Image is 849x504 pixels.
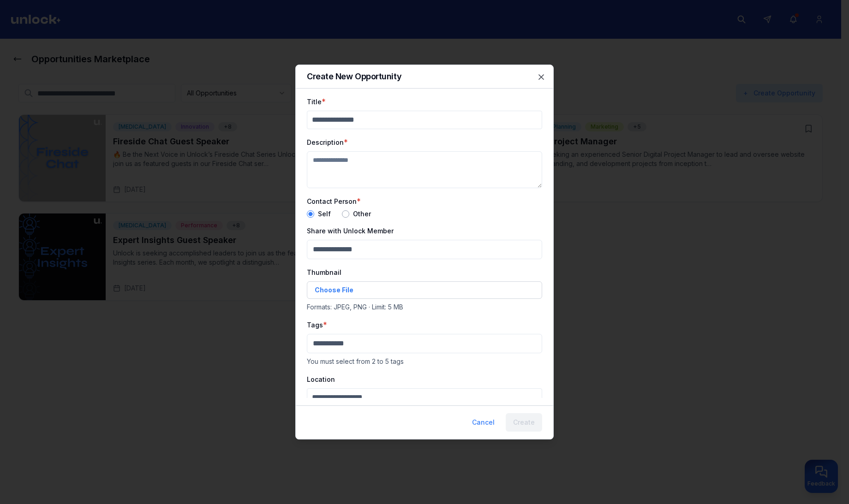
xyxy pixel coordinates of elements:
label: Share with Unlock Member [307,227,394,235]
label: Location [307,375,335,383]
label: Self [318,211,331,217]
label: Contact Person [307,197,357,205]
p: You must select from 2 to 5 tags [307,357,542,366]
label: Other [353,211,371,217]
h2: Create New Opportunity [307,72,401,81]
label: Thumbnail [307,268,341,276]
p: Formats: JPEG, PNG · Limit: 5 MB [307,302,542,312]
label: Tags [307,321,323,329]
label: Description [307,138,344,146]
span: Choose File [315,285,353,295]
button: Cancel [465,413,502,432]
label: Title [307,98,322,106]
